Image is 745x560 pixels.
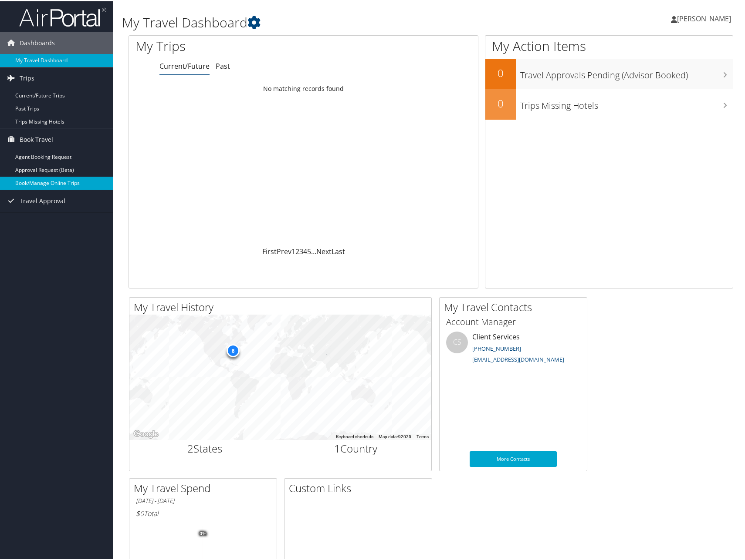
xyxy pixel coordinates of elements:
button: Keyboard shortcuts [336,433,373,439]
span: Map data ©2025 [379,433,411,438]
h2: States [136,440,274,455]
h2: My Travel History [134,298,431,313]
span: Book Travel [20,127,53,149]
a: 1 [291,245,295,255]
h3: Trips Missing Hotels [520,94,733,111]
a: Past [216,60,230,70]
a: More Contacts [470,450,557,466]
span: Dashboards [20,31,55,53]
span: $0 [136,507,144,517]
h2: My Travel Contacts [444,298,587,313]
h2: Custom Links [289,480,432,494]
li: Client Services [442,330,585,366]
h3: Account Manager [446,315,580,327]
tspan: 0% [200,530,207,535]
a: [PHONE_NUMBER] [472,343,521,351]
td: No matching records found [129,80,478,95]
h2: 0 [485,64,516,79]
a: [EMAIL_ADDRESS][DOMAIN_NAME] [472,354,564,362]
span: Travel Approval [20,189,65,211]
h2: Country [287,440,425,455]
a: 3 [299,245,303,255]
a: 2 [295,245,299,255]
img: Google [132,427,160,439]
a: 0Trips Missing Hotels [485,88,733,118]
a: First [262,245,277,255]
a: Current/Future [159,60,210,70]
h1: My Action Items [485,36,733,54]
a: [PERSON_NAME] [671,4,740,30]
h1: My Trips [135,36,326,54]
h6: [DATE] - [DATE] [136,496,270,504]
span: 2 [187,440,193,454]
a: 0Travel Approvals Pending (Advisor Booked) [485,57,733,88]
a: Terms (opens in new tab) [417,433,429,438]
h6: Total [136,507,270,517]
h1: My Travel Dashboard [122,12,534,30]
img: airportal-logo.png [19,6,106,26]
span: Trips [20,66,34,88]
a: Last [332,245,345,255]
h2: My Travel Spend [134,480,277,494]
h3: Travel Approvals Pending (Advisor Booked) [520,64,733,80]
span: 1 [334,440,340,454]
span: … [311,245,316,255]
div: CS [446,330,468,352]
div: 6 [226,343,239,356]
a: Next [316,245,332,255]
a: 5 [307,245,311,255]
a: Prev [277,245,291,255]
span: [PERSON_NAME] [677,13,731,22]
a: Open this area in Google Maps (opens a new window) [132,427,160,439]
a: 4 [303,245,307,255]
h2: 0 [485,95,516,110]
